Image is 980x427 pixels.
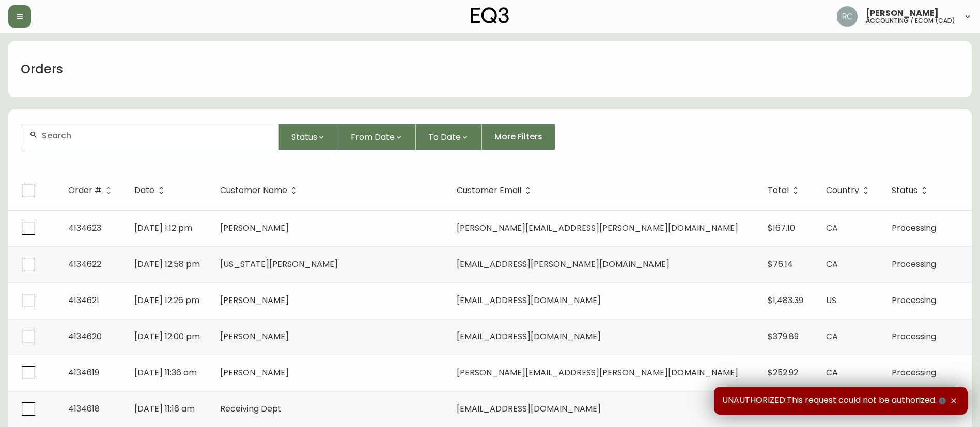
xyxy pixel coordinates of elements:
[338,124,416,150] button: From Date
[220,367,289,378] span: [PERSON_NAME]
[866,9,939,18] span: [PERSON_NAME]
[351,131,395,144] span: From Date
[134,367,197,378] span: [DATE] 11:36 am
[220,330,289,342] span: [PERSON_NAME]
[866,18,955,24] h5: accounting / ecom (cad)
[457,294,601,306] span: [EMAIL_ADDRESS][DOMAIN_NAME]
[892,222,936,234] span: Processing
[68,187,102,194] span: Order #
[826,294,836,306] span: US
[768,222,795,234] span: $167.10
[892,330,936,342] span: Processing
[892,186,931,195] span: Status
[457,403,601,415] span: [EMAIL_ADDRESS][DOMAIN_NAME]
[220,187,287,194] span: Customer Name
[768,187,789,194] span: Total
[457,330,601,342] span: [EMAIL_ADDRESS][DOMAIN_NAME]
[279,124,338,150] button: Status
[768,294,803,306] span: $1,483.39
[220,186,301,195] span: Customer Name
[68,403,100,415] span: 4134618
[68,367,99,378] span: 4134619
[768,330,799,342] span: $379.89
[892,294,936,306] span: Processing
[134,294,199,306] span: [DATE] 12:26 pm
[768,186,802,195] span: Total
[68,330,102,342] span: 4134620
[768,258,793,270] span: $76.14
[220,258,338,270] span: [US_STATE][PERSON_NAME]
[837,6,858,27] img: f4ba4e02bd060be8f1386e3ca455bd0e
[134,258,200,270] span: [DATE] 12:58 pm
[457,222,738,234] span: [PERSON_NAME][EMAIL_ADDRESS][PERSON_NAME][DOMAIN_NAME]
[134,330,200,342] span: [DATE] 12:00 pm
[220,294,289,306] span: [PERSON_NAME]
[457,367,738,378] span: [PERSON_NAME][EMAIL_ADDRESS][PERSON_NAME][DOMAIN_NAME]
[68,294,99,306] span: 4134621
[826,187,859,194] span: Country
[68,222,101,234] span: 4134623
[471,7,509,24] img: logo
[428,131,461,144] span: To Date
[68,258,101,270] span: 4134622
[457,186,535,195] span: Customer Email
[21,60,63,78] h1: Orders
[892,187,917,194] span: Status
[892,258,936,270] span: Processing
[134,222,192,234] span: [DATE] 1:12 pm
[457,258,670,270] span: [EMAIL_ADDRESS][PERSON_NAME][DOMAIN_NAME]
[826,186,873,195] span: Country
[457,187,521,194] span: Customer Email
[826,258,838,270] span: CA
[722,395,948,406] span: UNAUTHORIZED:This request could not be authorized.
[768,367,798,378] span: $252.92
[494,131,542,143] span: More Filters
[134,186,168,195] span: Date
[482,124,555,150] button: More Filters
[826,367,838,378] span: CA
[220,222,289,234] span: [PERSON_NAME]
[68,186,115,195] span: Order #
[42,131,270,140] input: Search
[416,124,482,150] button: To Date
[291,131,317,144] span: Status
[134,403,195,415] span: [DATE] 11:16 am
[220,403,282,415] span: Receiving Dept
[892,367,936,378] span: Processing
[134,187,154,194] span: Date
[826,330,838,342] span: CA
[826,222,838,234] span: CA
